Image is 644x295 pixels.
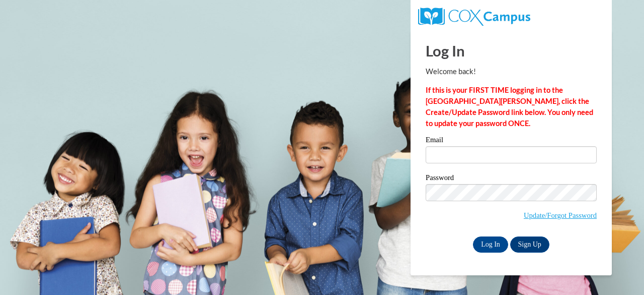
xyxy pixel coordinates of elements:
[426,86,593,128] strong: If this is your FIRST TIME logging in to the [GEOGRAPHIC_DATA][PERSON_NAME], click the Create/Upd...
[418,8,530,26] img: COX Campus
[426,136,597,146] label: Email
[426,174,597,184] label: Password
[426,40,597,61] h1: Log In
[524,211,597,219] a: Update/Forgot Password
[473,237,508,253] input: Log In
[510,237,549,253] a: Sign Up
[426,66,597,77] p: Welcome back!
[418,12,530,20] a: COX Campus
